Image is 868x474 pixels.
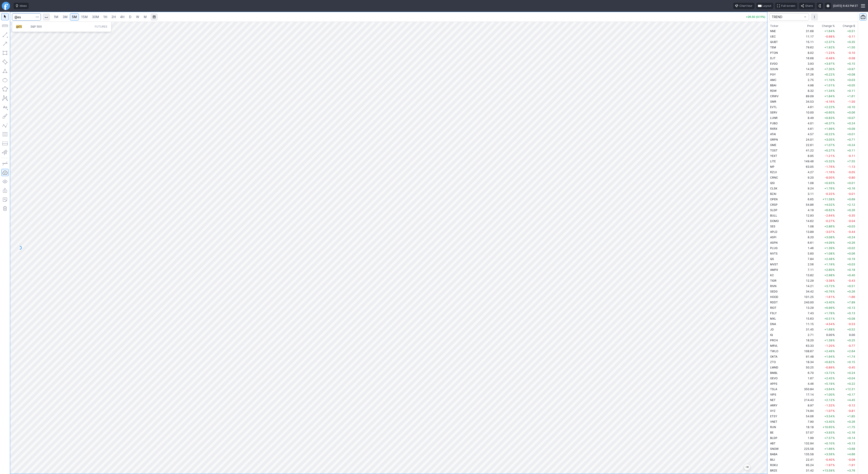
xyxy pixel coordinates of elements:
span: QUBT [770,40,778,44]
span: ASPI [770,236,776,239]
button: Layout [756,3,773,9]
td: 7.84 [798,256,815,262]
span: -0.98 [825,35,832,38]
button: Interval [43,13,50,21]
span: +0.24 [847,122,855,125]
span: +0.10 [847,105,855,109]
td: 8.32 [798,88,815,93]
span: % [833,89,835,92]
span: +2.12 [847,203,855,206]
span: % [833,165,835,168]
td: 3.11 [798,191,815,196]
button: Position [1,140,9,147]
a: M [142,13,149,21]
span: +0.08 [847,73,855,76]
span: @ES [16,25,22,28]
span: % [833,94,835,98]
td: 6.65 [798,196,815,202]
td: 15.11 [798,39,815,45]
span: -1.16 [825,170,832,174]
span: -8.00 [825,176,832,179]
td: 3.93 [798,61,815,66]
button: Text [1,104,9,111]
span: -0.32 [825,192,832,196]
span: PLUG [770,246,778,250]
button: Lock drawings [1,187,9,194]
span: -1.50 [848,100,855,103]
span: +6.62 [824,208,832,212]
span: +1.99 [824,127,832,130]
td: 2.75 [798,77,815,83]
span: Futures [95,25,107,29]
span: % [833,35,835,38]
span: +0.03 [847,263,855,266]
td: 8.49 [798,115,815,120]
span: +0.97 [847,67,855,71]
span: +3.05 [824,138,832,141]
td: 89.09 [798,93,815,99]
span: % [833,225,835,228]
button: Elliott waves [1,122,9,129]
button: Remove all autosaved drawings [1,205,9,212]
p: +26.50 (0.11%) [746,16,765,18]
span: 5M [72,15,77,19]
button: XABCD [1,94,9,102]
span: Change $ [843,24,855,28]
span: -0.11 [848,154,855,158]
span: QSI [770,181,775,185]
span: +1.50 [847,46,855,49]
td: 5.60 [798,251,815,256]
span: TREND [772,15,802,19]
a: 1M [52,13,60,21]
span: -1.23 [825,51,832,54]
button: Range [151,13,158,21]
button: Ideas [14,3,29,9]
span: PTON [770,51,778,54]
span: RDW [770,89,777,92]
a: 3M [61,13,70,21]
div: Ticker [770,24,778,28]
span: +0.15 [847,62,855,65]
span: RXRX [770,127,777,130]
span: +5.32 [824,160,832,163]
a: W [134,13,141,21]
td: 4.98 [798,83,815,88]
span: +0.35 [847,40,855,44]
span: +1.84 [824,94,832,98]
span: +0.06 [847,252,855,255]
button: Brush [1,113,9,120]
span: +0.27 [824,149,832,152]
span: % [833,105,835,109]
span: NVTS [770,252,778,255]
span: +0.11 [847,149,855,152]
a: D [127,13,134,21]
span: SOUN [770,67,778,71]
td: 37.26 [798,72,815,77]
span: +0.24 [847,143,855,147]
span: AMPX [770,268,778,271]
span: % [833,176,835,179]
span: +1.39 [824,246,832,250]
button: Measure [1,22,9,29]
span: % [833,214,835,217]
span: W [136,15,139,19]
td: 4.61 [798,104,815,110]
button: Jump to the most recent bar [744,464,750,470]
span: -0.11 [848,35,855,38]
span: % [833,73,835,76]
a: 30M [90,13,101,21]
span: +7.30 [824,67,832,71]
span: Layout [762,4,771,8]
td: 41.22 [798,148,815,153]
span: SLDP [770,208,777,212]
td: 16.68 [798,55,815,61]
input: Search [12,13,41,21]
button: Hide drawings [1,178,9,185]
span: UEC [770,35,776,38]
td: 4.19 [798,207,815,213]
span: +1.76 [824,187,832,190]
span: +7.55 [847,160,855,163]
span: MVST [770,263,778,266]
td: 63.05 [798,164,815,169]
span: % [833,122,835,125]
